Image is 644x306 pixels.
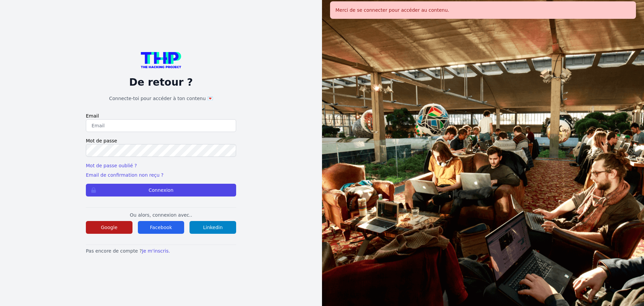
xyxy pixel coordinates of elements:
[138,221,184,234] button: Facebook
[86,95,236,102] h1: Connecte-toi pour accéder à ton contenu 💌
[86,184,236,196] button: Connexion
[86,221,132,234] button: Google
[86,76,236,88] p: De retour ?
[141,52,181,68] img: logo
[86,212,236,218] p: Ou alors, connexion avec..
[86,119,236,132] input: Email
[86,172,163,178] a: Email de confirmation non reçu ?
[190,221,236,234] button: Linkedin
[86,113,236,119] label: Email
[330,1,636,19] div: Merci de se connecter pour accéder au contenu.
[86,163,137,168] a: Mot de passe oublié ?
[86,248,236,254] p: Pas encore de compte ?
[86,137,236,144] label: Mot de passe
[142,248,170,254] a: Je m'inscris.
